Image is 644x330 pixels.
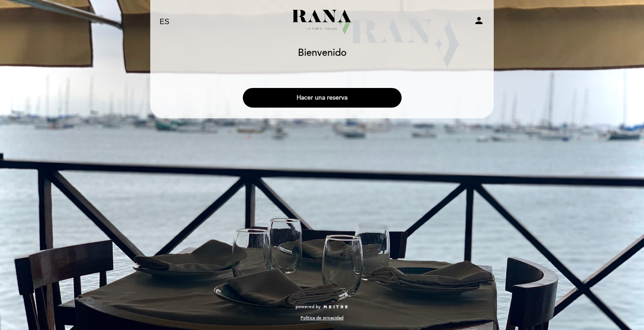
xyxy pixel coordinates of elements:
img: MEITRE [323,305,348,309]
a: powered by [296,304,348,310]
span: powered by [296,304,321,310]
a: Rana [GEOGRAPHIC_DATA] [266,10,378,34]
a: Política de privacidad [301,315,343,321]
button: Hacer una reserva [243,88,402,108]
h1: Bienvenido [298,48,347,58]
button: person [474,15,484,29]
i: person [474,15,484,26]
